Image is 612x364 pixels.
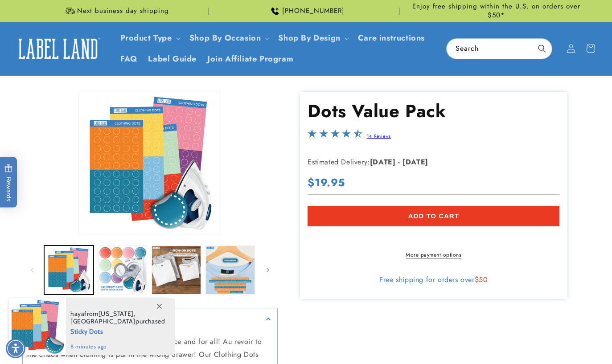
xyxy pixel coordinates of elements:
[278,32,340,44] a: Shop By Design
[77,7,169,16] span: Next business day shipping
[70,317,136,325] span: [GEOGRAPHIC_DATA]
[70,310,84,318] span: haya
[408,212,459,220] span: Add to cart
[308,206,559,226] button: Add to cart
[44,245,94,295] button: Load image 1 in gallery view
[22,260,42,280] button: Slide left
[120,54,138,64] span: FAQ
[202,49,299,70] a: Join Affiliate Program
[308,156,530,169] p: Estimated Delivery:
[70,310,165,325] span: from , purchased
[398,157,400,167] strong: -
[6,339,25,358] div: Accessibility Menu
[184,28,273,49] summary: Shop By Occasion
[120,32,172,44] a: Product Type
[532,39,552,58] button: Search
[308,275,559,284] div: Free shipping for orders over
[189,33,261,43] span: Shop By Occasion
[308,131,362,142] span: 4.4-star overall rating
[115,28,184,49] summary: Product Type
[308,99,559,123] h1: Dots Value Pack
[358,33,425,43] span: Care instructions
[308,251,559,259] a: More payment options
[115,49,143,70] a: FAQ
[205,245,255,295] button: Load image 4 in gallery view
[282,7,345,16] span: [PHONE_NUMBER]
[370,157,396,167] strong: [DATE]
[143,49,202,70] a: Label Guide
[308,176,345,189] span: $19.95
[403,157,428,167] strong: [DATE]
[207,54,293,64] span: Join Affiliate Program
[4,164,13,201] span: Rewards
[353,28,430,49] a: Care instructions
[152,245,201,295] button: Load image 3 in gallery view
[13,35,103,62] img: Label Land
[258,260,278,280] button: Slide right
[367,133,391,139] a: 14 Reviews
[99,310,134,318] span: [US_STATE]
[98,245,148,295] button: Load image 2 in gallery view
[523,326,603,355] iframe: Gorgias live chat messenger
[479,274,488,285] span: 50
[403,2,590,20] span: Enjoy free shipping within the U.S. on orders over $50*
[475,274,479,285] span: $
[273,28,352,49] summary: Shop By Design
[10,32,106,66] a: Label Land
[148,54,197,64] span: Label Guide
